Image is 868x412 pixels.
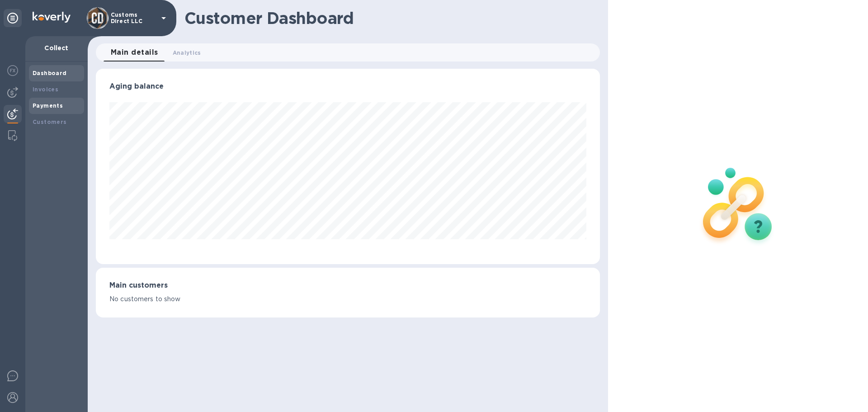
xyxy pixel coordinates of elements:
h3: Aging balance [109,82,586,91]
span: Analytics [173,48,201,57]
h3: Main customers [109,281,586,290]
h1: Customer Dashboard [184,9,594,28]
b: Invoices [33,86,58,93]
p: Collect [33,43,80,52]
img: Logo [33,12,71,23]
div: Unpin categories [4,9,22,27]
p: Customs Direct LLC [111,12,156,24]
p: No customers to show [109,294,586,304]
b: Customers [33,118,67,125]
b: Payments [33,102,63,109]
span: Main details [111,46,158,59]
img: Foreign exchange [7,65,18,76]
b: Dashboard [33,70,67,76]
